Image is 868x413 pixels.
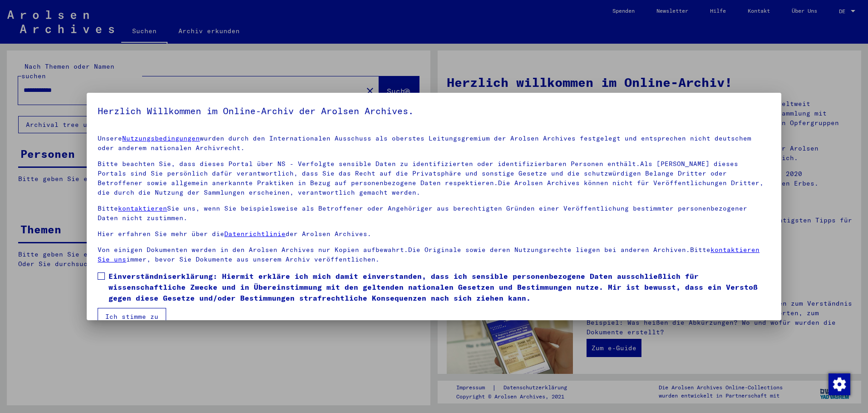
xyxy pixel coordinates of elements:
[98,245,770,264] p: Von einigen Dokumenten werden in den Arolsen Archives nur Kopien aufbewahrt.Die Originale sowie d...
[98,159,770,197] p: Bitte beachten Sie, dass dieses Portal über NS - Verfolgte sensible Daten zu identifizierten oder...
[829,373,850,395] img: Zustimmung ändern
[108,271,770,303] span: Einverständniserklärung: Hiermit erkläre ich mich damit einverstanden, dass ich sensible personen...
[98,104,770,118] h5: Herzlich Willkommen im Online-Archiv der Arolsen Archives.
[98,204,770,223] p: Bitte Sie uns, wenn Sie beispielsweise als Betroffener oder Angehöriger aus berechtigten Gründen ...
[98,134,770,153] p: Unsere wurden durch den Internationalen Ausschuss als oberstes Leitungsgremium der Arolsen Archiv...
[98,308,166,325] button: Ich stimme zu
[98,229,770,239] p: Hier erfahren Sie mehr über die der Arolsen Archives.
[828,373,850,395] div: Zustimmung ändern
[118,204,167,212] a: kontaktieren
[224,230,286,238] a: Datenrichtlinie
[122,134,200,142] a: Nutzungsbedingungen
